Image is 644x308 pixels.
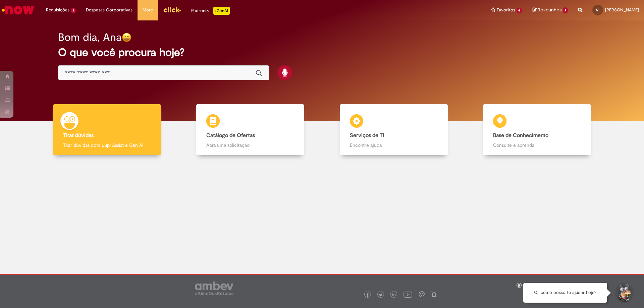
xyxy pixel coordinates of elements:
span: Requisições [46,7,69,13]
a: Base de Conhecimento Consulte e aprenda [466,104,609,156]
img: logo_footer_facebook.png [366,293,369,297]
img: logo_footer_twitter.png [379,293,382,297]
b: Serviços de TI [350,132,384,139]
span: AL [596,8,600,12]
img: logo_footer_naosei.png [431,291,437,297]
button: Iniciar Conversa de Suporte [614,283,634,303]
a: Rascunhos [532,7,568,13]
a: Serviços de TI Encontre ajuda [322,104,466,156]
p: Abra uma solicitação [206,142,294,148]
img: happy-face.png [122,33,131,42]
b: Tirar dúvidas [63,132,94,139]
div: Padroniza [191,7,230,15]
span: 4 [517,8,522,13]
span: [PERSON_NAME] [605,7,639,13]
img: logo_footer_youtube.png [404,290,412,299]
p: Consulte e aprenda [493,142,581,148]
span: Rascunhos [538,7,562,13]
span: More [143,7,153,13]
span: Despesas Corporativas [86,7,132,13]
img: logo_footer_workplace.png [419,291,425,297]
div: Oi, como posso te ajudar hoje? [523,283,607,303]
p: +GenAi [213,7,230,15]
a: Tirar dúvidas Tirar dúvidas com Lupi Assist e Gen Ai [35,104,179,156]
img: logo_footer_ambev_rotulo_gray.png [195,282,233,295]
img: logo_footer_linkedin.png [392,293,396,297]
a: Catálogo de Ofertas Abra uma solicitação [179,104,322,156]
b: Base de Conhecimento [493,132,548,139]
span: 1 [71,8,76,13]
h2: O que você procura hoje? [58,47,586,58]
p: Encontre ajuda [350,142,438,148]
b: Catálogo de Ofertas [206,132,255,139]
img: click_logo_yellow_360x200.png [163,5,181,15]
img: ServiceNow [1,3,35,17]
p: Tirar dúvidas com Lupi Assist e Gen Ai [63,142,151,148]
span: 1 [563,7,568,13]
span: Favoritos [497,7,515,13]
h2: Bom dia, Ana [58,32,122,43]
